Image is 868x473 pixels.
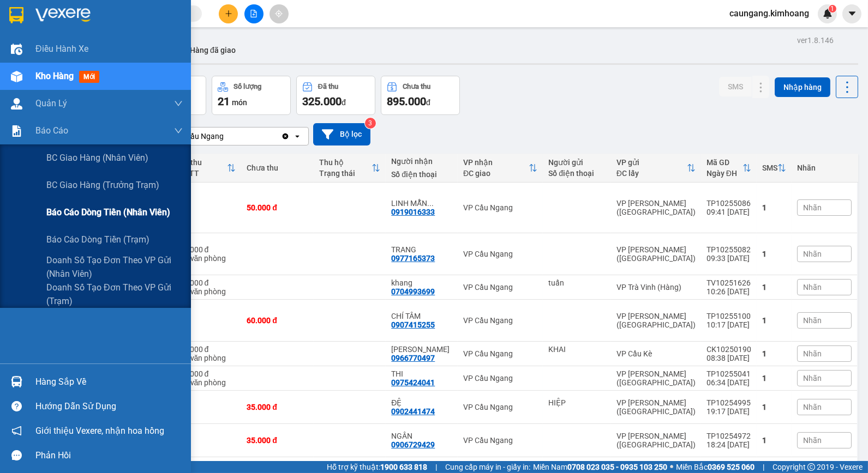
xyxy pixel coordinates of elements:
[803,203,822,212] span: Nhãn
[270,4,289,23] button: aim
[707,312,751,320] div: TP10255100
[35,398,183,415] div: Hướng dẫn sử dụng
[219,4,238,23] button: plus
[762,374,786,383] div: 1
[548,158,606,167] div: Người gửi
[548,398,606,407] div: HIỆP
[762,283,786,292] div: 1
[762,436,786,445] div: 1
[463,283,537,292] div: VP Cầu Ngang
[757,154,792,183] th: Toggle SortBy
[803,283,822,292] span: Nhãn
[548,345,606,354] div: KHAI
[391,278,452,287] div: khang
[616,432,696,449] div: VP [PERSON_NAME] ([GEOGRAPHIC_DATA])
[35,374,183,390] div: Hàng sắp về
[319,169,372,178] div: Trạng thái
[11,450,22,460] span: message
[403,83,430,90] div: Chưa thu
[314,154,386,183] th: Toggle SortBy
[247,203,308,212] div: 50.000 đ
[762,403,786,411] div: 1
[463,374,537,383] div: VP Cầu Ngang
[391,245,452,254] div: TRANG
[179,169,228,178] div: HTTT
[829,5,836,13] sup: 1
[46,253,183,281] span: Doanh số tạo đơn theo VP gửi (nhân viên)
[533,461,667,473] span: Miền Nam
[173,154,242,183] th: Toggle SortBy
[803,403,822,411] span: Nhãn
[11,125,22,137] img: solution-icon
[391,378,435,387] div: 0975424041
[365,118,376,129] sup: 3
[35,447,183,464] div: Phản hồi
[232,98,247,107] span: món
[701,154,757,183] th: Toggle SortBy
[9,7,23,23] img: logo-vxr
[616,199,696,216] div: VP [PERSON_NAME] ([GEOGRAPHIC_DATA])
[616,283,696,292] div: VP Trà Vinh (Hàng)
[234,83,261,90] div: Số lượng
[302,95,342,108] span: 325.000
[293,132,302,141] svg: open
[179,369,236,378] div: 40.000 đ
[616,369,696,387] div: VP [PERSON_NAME] ([GEOGRAPHIC_DATA])
[296,76,375,115] button: Đã thu325.000đ
[179,345,236,354] div: 35.000 đ
[707,158,743,167] div: Mã GD
[708,463,755,471] strong: 0369 525 060
[391,254,435,263] div: 0977165373
[435,461,437,473] span: |
[548,169,606,178] div: Số điện thoại
[463,158,529,167] div: VP nhận
[391,345,452,354] div: MINH TRUNG
[847,9,857,19] span: caret-down
[250,10,258,17] span: file-add
[79,71,99,83] span: mới
[548,278,606,287] div: tuấn
[707,378,751,387] div: 06:34 [DATE]
[391,354,435,362] div: 0966770497
[247,403,308,411] div: 35.000 đ
[179,158,228,167] div: Đã thu
[313,123,370,145] button: Bộ lọc
[707,287,751,296] div: 10:26 [DATE]
[179,378,236,387] div: Tại văn phòng
[380,463,427,471] strong: 1900 633 818
[391,157,452,166] div: Người nhận
[719,77,752,96] button: SMS
[179,254,236,263] div: Tại văn phòng
[762,250,786,258] div: 1
[707,398,751,407] div: TP10254995
[247,436,308,445] div: 35.000 đ
[179,354,236,362] div: Tại văn phòng
[179,278,236,287] div: 60.000 đ
[174,126,183,135] span: down
[244,4,264,23] button: file-add
[830,5,834,13] span: 1
[247,163,308,172] div: Chưa thu
[707,440,751,449] div: 18:24 [DATE]
[212,76,291,115] button: Số lượng21món
[46,281,183,308] span: Doanh số tạo đơn theo VP gửi (trạm)
[463,349,537,358] div: VP Cầu Ngang
[391,312,452,320] div: CHÍ TÂM
[218,95,230,108] span: 21
[387,95,426,108] span: 895.000
[247,316,308,325] div: 60.000 đ
[803,316,822,325] span: Nhãn
[391,287,435,296] div: 0704993699
[611,154,701,183] th: Toggle SortBy
[707,345,751,354] div: CK10250190
[11,44,22,55] img: warehouse-icon
[775,77,830,97] button: Nhập hàng
[707,407,751,416] div: 19:17 [DATE]
[11,376,22,387] img: warehouse-icon
[35,124,68,137] span: Báo cáo
[707,369,751,378] div: TP10255041
[46,205,170,219] span: Báo cáo dòng tiền (nhân viên)
[707,169,743,178] div: Ngày ĐH
[46,151,148,165] span: BC giao hàng (nhân viên)
[707,354,751,362] div: 08:38 [DATE]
